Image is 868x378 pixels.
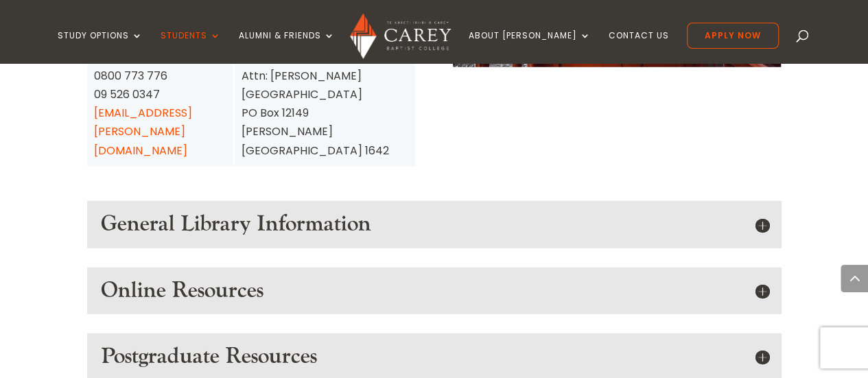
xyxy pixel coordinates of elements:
a: About [PERSON_NAME] [469,31,591,63]
a: Contact Us [609,31,669,63]
a: [EMAIL_ADDRESS][PERSON_NAME][DOMAIN_NAME] [94,105,192,158]
h5: General Library Information [101,211,768,237]
a: Apply Now [687,23,779,49]
div: Attn: [PERSON_NAME][GEOGRAPHIC_DATA] PO Box 12149 [PERSON_NAME] [GEOGRAPHIC_DATA] 1642 [242,67,408,160]
h5: Postgraduate Resources [101,344,768,370]
img: Carey Baptist College [350,13,451,59]
div: 0800 773 776 09 526 0347 [94,67,226,160]
a: Study Options [58,31,143,63]
a: Students [161,31,221,63]
h5: Online Resources [101,278,768,304]
a: Alumni & Friends [239,31,335,63]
